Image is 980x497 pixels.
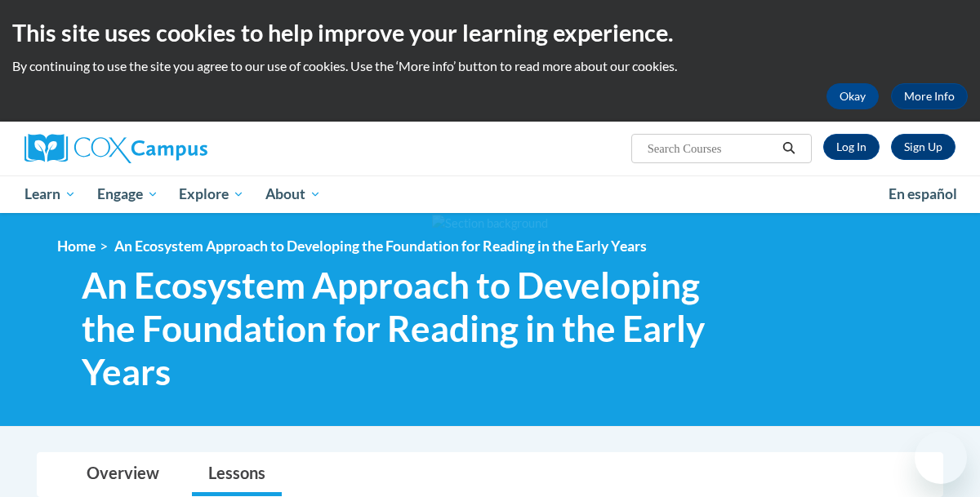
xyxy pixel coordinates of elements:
[87,175,169,213] a: Engage
[70,453,176,496] a: Overview
[82,264,755,393] span: An Ecosystem Approach to Developing the Foundation for Reading in the Early Years
[646,139,777,158] input: Search Courses
[24,134,207,163] img: Cox Campus
[432,215,548,233] img: Section background
[878,177,968,211] a: En español
[915,432,967,484] iframe: Button to launch messaging window
[777,139,801,158] button: Search
[179,184,244,204] span: Explore
[24,184,76,204] span: Learn
[12,175,968,213] div: Main menu
[57,237,96,255] a: Home
[823,134,880,160] a: Log In
[826,83,879,109] button: Okay
[14,175,87,213] a: Learn
[114,237,647,255] span: An Ecosystem Approach to Developing the Foundation for Reading in the Early Years
[192,453,282,496] a: Lessons
[891,134,955,160] a: Register
[889,185,957,202] span: En español
[255,175,332,213] a: About
[265,184,321,204] span: About
[97,184,158,204] span: Engage
[12,57,968,75] p: By continuing to use the site you agree to our use of cookies. Use the ‘More info’ button to read...
[891,83,968,109] a: More Info
[24,134,318,163] a: Cox Campus
[12,16,968,49] h2: This site uses cookies to help improve your learning experience.
[168,175,255,213] a: Explore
